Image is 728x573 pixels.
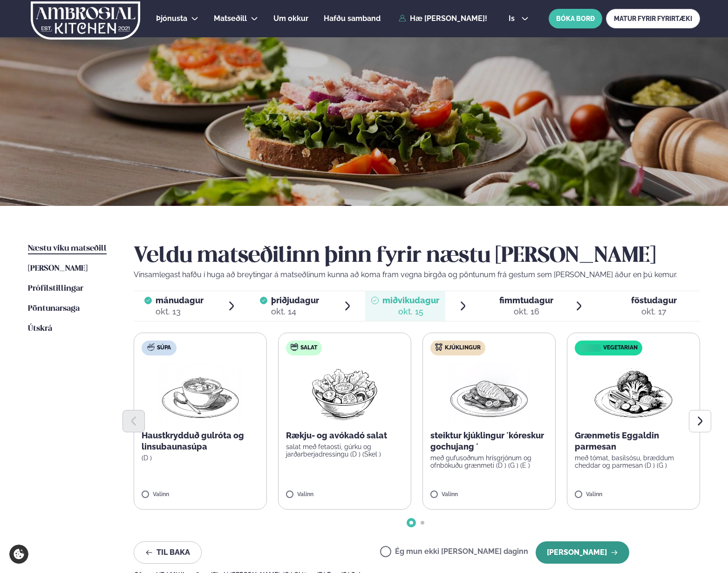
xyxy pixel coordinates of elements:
div: okt. 17 [631,306,677,317]
span: Útskrá [28,325,52,333]
img: logo [30,1,141,40]
p: salat með fetaosti, gúrku og jarðarberjadressingu (D ) (Skel ) [286,443,403,458]
a: Cookie settings [9,545,28,564]
span: fimmtudagur [499,295,553,305]
span: föstudagur [631,295,677,305]
span: is [509,15,517,22]
p: Vinsamlegast hafðu í huga að breytingar á matseðlinum kunna að koma fram vegna birgða og pöntunum... [134,269,700,280]
p: með gufusoðnum hrísgrjónum og ofnbökuðu grænmeti (D ) (G ) (E ) [430,454,548,469]
span: Vegetarian [603,344,638,352]
div: okt. 14 [271,306,319,317]
img: soup.svg [147,343,155,351]
p: Rækju- og avókadó salat [286,430,403,441]
span: [PERSON_NAME] [28,265,88,273]
img: icon [577,344,603,353]
img: salad.svg [291,343,298,351]
button: Til baka [134,541,202,564]
h2: Veldu matseðilinn þinn fyrir næstu [PERSON_NAME] [134,243,700,269]
span: Um okkur [273,14,308,23]
button: is [501,15,536,22]
span: Pöntunarsaga [28,305,80,313]
img: Vegan.png [592,363,674,423]
span: þriðjudagur [271,295,319,305]
span: Salat [300,344,317,352]
a: Prófílstillingar [28,283,83,294]
button: BÓKA BORÐ [549,9,602,28]
a: Útskrá [28,323,52,334]
p: með tómat, basilsósu, bræddum cheddar og parmesan (D ) (G ) [575,454,692,469]
a: Pöntunarsaga [28,303,80,314]
img: chicken.svg [435,343,442,351]
span: Prófílstillingar [28,285,83,293]
a: Hæ [PERSON_NAME]! [399,14,487,23]
p: steiktur kjúklingur ´kóreskur gochujang ´ [430,430,548,452]
a: Um okkur [273,13,308,24]
span: Matseðill [214,14,247,23]
img: Soup.png [159,363,241,423]
div: okt. 13 [156,306,204,317]
a: Matseðill [214,13,247,24]
span: Hafðu samband [324,14,381,23]
span: Þjónusta [156,14,187,23]
span: Kjúklingur [445,344,481,352]
a: MATUR FYRIR FYRIRTÆKI [606,9,700,28]
a: [PERSON_NAME] [28,263,88,274]
span: Næstu viku matseðill [28,245,107,252]
span: Súpa [157,344,171,352]
button: [PERSON_NAME] [536,541,629,564]
p: (D ) [142,454,259,462]
span: miðvikudagur [382,295,439,305]
a: Næstu viku matseðill [28,243,107,254]
button: Previous slide [122,410,145,432]
div: okt. 15 [382,306,439,317]
span: Go to slide 1 [409,521,413,525]
img: Salad.png [304,363,386,423]
span: Go to slide 2 [421,521,424,525]
a: Hafðu samband [324,13,381,24]
img: Chicken-breast.png [448,363,530,423]
div: okt. 16 [499,306,553,317]
a: Þjónusta [156,13,187,24]
span: mánudagur [156,295,204,305]
p: Grænmetis Eggaldin parmesan [575,430,692,452]
p: Haustkrydduð gulróta og linsubaunasúpa [142,430,259,452]
button: Next slide [689,410,711,432]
